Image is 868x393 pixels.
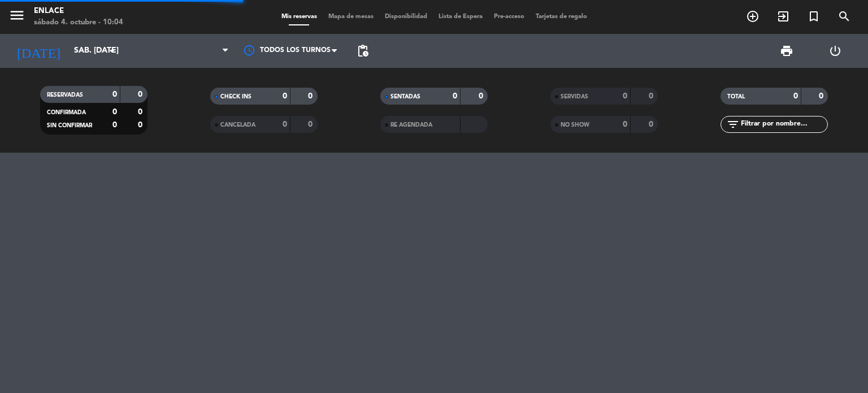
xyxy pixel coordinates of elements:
span: Lista de Espera [433,14,488,20]
strong: 0 [138,90,145,98]
strong: 0 [453,92,457,100]
i: power_settings_new [828,44,842,58]
i: arrow_drop_down [105,44,119,58]
span: SENTADAS [390,94,420,100]
i: add_circle_outline [746,10,759,23]
i: exit_to_app [776,10,790,23]
span: Disponibilidad [379,14,433,20]
span: pending_actions [356,44,370,58]
span: CONFIRMADA [47,110,86,115]
strong: 0 [308,92,315,100]
i: filter_list [726,118,740,131]
span: print [780,44,793,58]
strong: 0 [112,121,117,129]
strong: 0 [649,92,656,100]
input: Filtrar por nombre... [740,118,827,131]
strong: 0 [308,120,315,128]
span: NO SHOW [561,122,589,128]
span: CANCELADA [220,122,255,128]
strong: 0 [793,92,798,100]
i: turned_in_not [807,10,821,23]
strong: 0 [649,120,656,128]
strong: 0 [479,92,485,100]
span: Tarjetas de regalo [530,14,593,20]
div: Enlace [34,6,123,17]
strong: 0 [112,90,117,98]
strong: 0 [623,92,627,100]
i: [DATE] [8,38,68,63]
div: sábado 4. octubre - 10:04 [34,17,123,28]
i: search [837,10,851,23]
strong: 0 [623,120,627,128]
i: menu [8,7,25,24]
span: SIN CONFIRMAR [47,123,92,128]
span: RESERVADAS [47,92,83,98]
span: Mapa de mesas [323,14,379,20]
strong: 0 [283,120,287,128]
strong: 0 [819,92,826,100]
span: Mis reservas [276,14,323,20]
strong: 0 [112,108,117,116]
span: CHECK INS [220,94,251,100]
div: LOG OUT [811,34,860,68]
span: Pre-acceso [488,14,530,20]
span: TOTAL [727,94,745,100]
span: RE AGENDADA [390,122,432,128]
strong: 0 [138,121,145,129]
strong: 0 [138,108,145,116]
button: menu [8,7,25,28]
strong: 0 [283,92,287,100]
span: SERVIDAS [561,94,588,100]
